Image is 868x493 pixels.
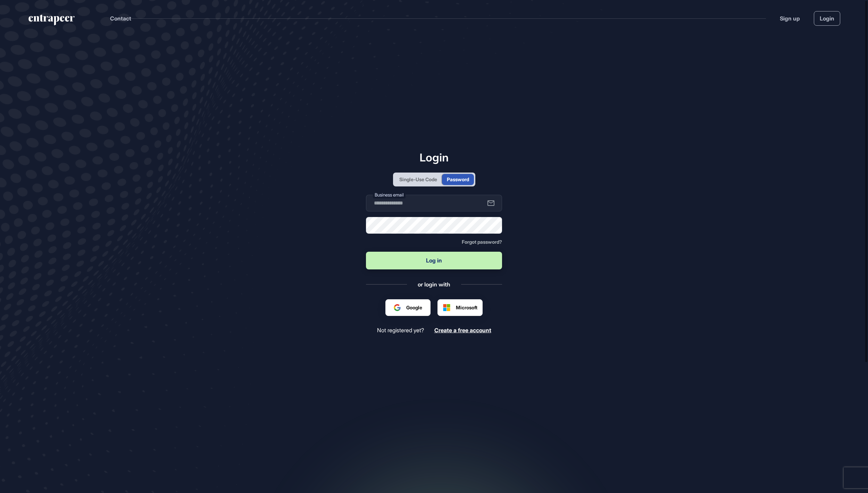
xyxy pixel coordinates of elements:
[418,281,450,288] div: or login with
[366,151,502,164] h1: Login
[434,327,491,334] a: Create a free account
[28,15,75,28] a: entrapeer-logo
[399,176,437,183] div: Single-Use Code
[373,191,406,198] label: Business email
[377,327,424,334] span: Not registered yet?
[456,304,477,311] span: Microsoft
[814,11,840,26] a: Login
[462,239,502,245] a: Forgot password?
[780,14,800,23] a: Sign up
[447,176,469,183] div: Password
[434,327,491,334] span: Create a free account
[366,252,502,269] button: Log in
[110,14,131,23] button: Contact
